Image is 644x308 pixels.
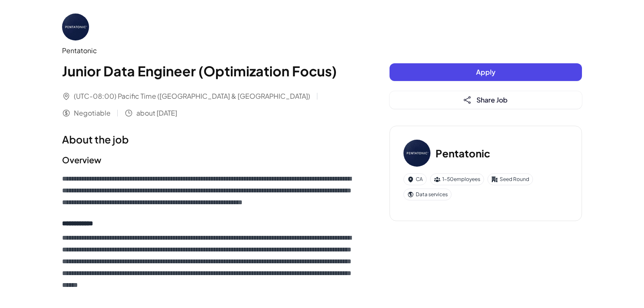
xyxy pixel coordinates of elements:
[62,154,356,166] h2: Overview
[390,63,582,81] button: Apply
[62,14,89,41] img: Pe
[62,132,356,147] h1: About the job
[74,108,111,118] span: Negotiable
[136,108,177,118] span: about [DATE]
[390,91,582,109] button: Share Job
[476,68,495,76] span: Apply
[436,146,490,161] h3: Pentatonic
[403,173,427,185] div: CA
[62,46,356,56] div: Pentatonic
[487,173,533,185] div: Seed Round
[430,173,484,185] div: 1-50 employees
[62,61,356,81] h1: Junior Data Engineer (Optimization Focus)
[403,140,430,167] img: Pe
[476,95,508,104] span: Share Job
[74,91,310,101] span: (UTC-08:00) Pacific Time ([GEOGRAPHIC_DATA] & [GEOGRAPHIC_DATA])
[403,189,452,200] div: Data services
